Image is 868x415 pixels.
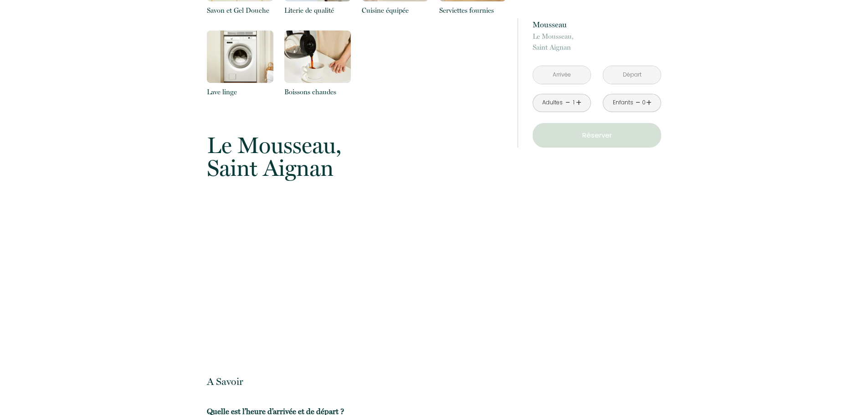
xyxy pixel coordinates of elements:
[576,96,581,110] a: +
[207,134,506,179] p: Saint Aignan
[207,5,273,16] p: Savon et Gel Douche
[536,130,658,141] p: Réserver
[284,87,351,97] p: Boissons chaudes
[284,31,351,83] img: 16317116268495.png
[571,98,576,107] div: 1
[533,31,661,42] span: Le Mousseau,
[362,5,428,16] p: Cuisine équipée
[603,66,661,84] input: Départ
[533,31,661,53] p: Saint Aignan
[646,96,652,110] a: +
[207,134,506,157] span: Le Mousseau,
[533,18,661,31] p: Mousseau
[207,87,273,97] p: Lave linge
[284,5,351,16] p: Literie de qualité
[636,96,641,110] a: -
[542,98,563,107] div: Adultes
[642,98,646,107] div: 0
[613,98,633,107] div: Enfants
[439,5,506,16] p: Serviettes fournies
[207,31,273,83] img: 16317117156563.png
[565,96,570,110] a: -
[533,123,661,148] button: Réserver
[533,66,591,84] input: Arrivée
[207,375,506,388] p: A Savoir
